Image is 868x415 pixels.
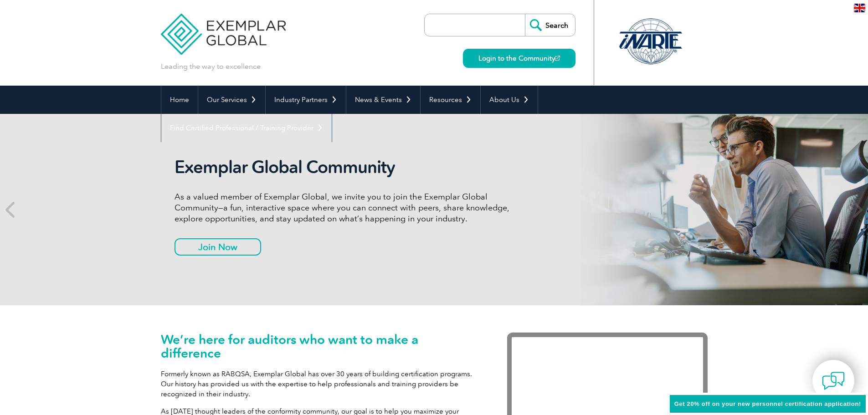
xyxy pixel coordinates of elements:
[161,114,332,142] a: Find Certified Professional / Training Provider
[822,369,845,392] img: contact-chat.png
[421,86,480,114] a: Resources
[175,238,261,256] a: Join Now
[346,86,420,114] a: News & Events
[266,86,346,114] a: Industry Partners
[198,86,265,114] a: Our Services
[161,86,198,114] a: Home
[481,86,538,114] a: About Us
[161,369,480,399] p: Formerly known as RABQSA, Exemplar Global has over 30 years of building certification programs. O...
[175,157,516,178] h2: Exemplar Global Community
[854,4,865,12] img: en
[525,14,575,36] input: Search
[161,61,261,72] p: Leading the way to excellence
[161,333,480,360] h1: We’re here for auditors who want to make a difference
[555,56,560,61] img: open_square.png
[175,191,516,224] p: As a valued member of Exemplar Global, we invite you to join the Exemplar Global Community—a fun,...
[463,49,575,68] a: Login to the Community
[674,400,861,407] span: Get 20% off on your new personnel certification application!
